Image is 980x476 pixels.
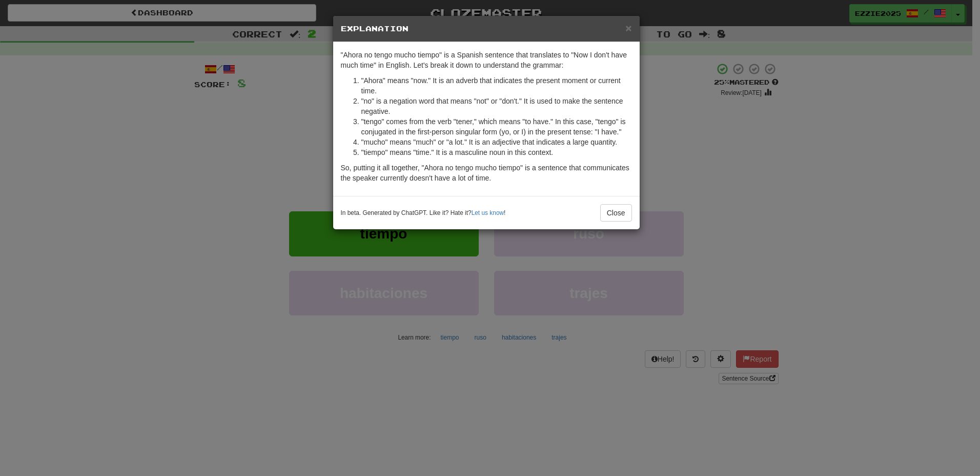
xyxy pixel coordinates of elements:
p: "Ahora no tengo mucho tiempo" is a Spanish sentence that translates to "Now I don't have much tim... [341,50,632,70]
button: Close [600,204,632,222]
span: × [625,22,631,34]
li: "tiempo" means "time." It is a masculine noun in this context. [361,147,632,157]
li: "no" is a negation word that means "not" or "don't." It is used to make the sentence negative. [361,96,632,116]
li: "tengo" comes from the verb "tener," which means "to have." In this case, "tengo" is conjugated i... [361,116,632,137]
li: "mucho" means "much" or "a lot." It is an adjective that indicates a large quantity. [361,137,632,147]
a: Let us know [472,209,504,216]
p: So, putting it all together, "Ahora no tengo mucho tiempo" is a sentence that communicates the sp... [341,163,632,183]
button: Close [625,23,631,33]
li: "Ahora" means "now." It is an adverb that indicates the present moment or current time. [361,75,632,96]
h5: Explanation [341,24,632,34]
small: In beta. Generated by ChatGPT. Like it? Hate it? ! [341,209,506,217]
